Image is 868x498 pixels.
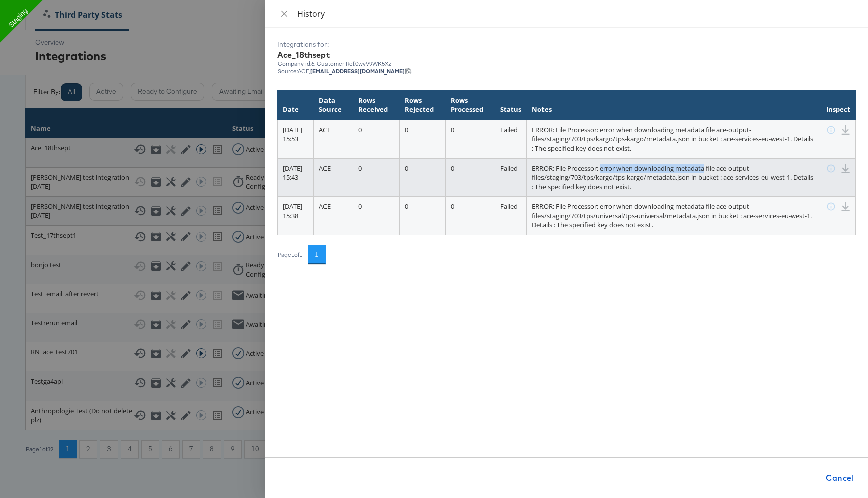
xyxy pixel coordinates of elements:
[277,40,856,49] div: Integrations for:
[319,164,331,173] span: ACE
[319,202,331,211] span: ACE
[277,49,856,61] div: Ace_18thsept
[500,125,518,134] span: Failed
[278,67,855,74] div: Source: ACE,
[399,158,446,197] td: 0
[278,119,314,158] td: [DATE] 15:53
[297,8,856,19] div: History
[353,197,399,235] td: 0
[527,90,821,119] th: Notes
[822,468,858,488] button: Cancel
[500,164,518,173] span: Failed
[319,125,331,134] span: ACE
[277,9,291,19] button: Close
[446,119,495,158] td: 0
[532,202,812,229] span: ERROR: File Processor: error when downloading metadata file ace-output-files/staging/703/tps/univ...
[500,202,518,211] span: Failed
[821,90,855,119] th: Inspect
[353,119,399,158] td: 0
[399,197,446,235] td: 0
[446,90,495,119] th: Rows Processed
[310,68,405,75] strong: [EMAIL_ADDRESS][DOMAIN_NAME]
[495,90,527,119] th: Status
[278,158,314,197] td: [DATE] 15:43
[446,197,495,235] td: 0
[277,60,856,67] div: Company id: 6 , Customer Ref: 0wyV9WK5Xz
[399,119,446,158] td: 0
[308,245,326,264] button: 1
[446,158,495,197] td: 0
[280,10,288,18] span: close
[278,197,314,235] td: [DATE] 15:38
[353,158,399,197] td: 0
[399,90,446,119] th: Rows Rejected
[278,90,314,119] th: Date
[532,125,813,153] span: ERROR: File Processor: error when downloading metadata file ace-output-files/staging/703/tps/karg...
[532,164,813,191] span: ERROR: File Processor: error when downloading metadata file ace-output-files/staging/703/tps/karg...
[277,251,303,258] div: Page 1 of 1
[826,471,854,485] span: Cancel
[313,90,353,119] th: Data Source
[353,90,399,119] th: Rows Received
